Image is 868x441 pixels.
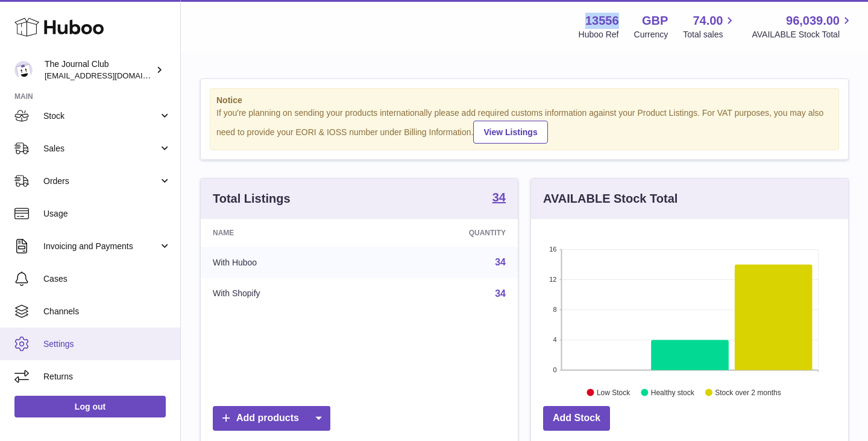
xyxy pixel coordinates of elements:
[634,29,668,40] div: Currency
[201,278,372,309] td: With Shopify
[43,371,171,382] span: Returns
[14,396,166,417] a: Log out
[372,219,518,247] th: Quantity
[213,191,291,207] h3: Total Listings
[201,247,372,278] td: With Huboo
[585,13,619,29] strong: 13556
[495,288,506,299] a: 34
[715,388,781,396] text: Stock over 2 months
[492,191,506,203] strong: 34
[216,107,832,144] div: If you're planning on sending your products internationally please add required customs informati...
[213,406,330,431] a: Add products
[651,388,695,396] text: Healthy stock
[43,208,171,220] span: Usage
[683,13,737,40] a: 74.00 Total sales
[549,276,556,283] text: 12
[43,306,171,317] span: Channels
[752,13,854,40] a: 96,039.00 AVAILABLE Stock Total
[549,246,556,253] text: 16
[45,59,153,81] div: The Journal Club
[201,219,372,247] th: Name
[553,336,556,343] text: 4
[43,273,171,285] span: Cases
[45,71,177,80] span: [EMAIL_ADDRESS][DOMAIN_NAME]
[43,338,171,350] span: Settings
[553,306,556,313] text: 8
[693,13,723,29] span: 74.00
[553,366,556,373] text: 0
[14,61,33,79] img: hello@thejournalclub.co.uk
[216,95,832,106] strong: Notice
[492,191,506,206] a: 34
[543,406,610,431] a: Add Stock
[597,388,631,396] text: Low Stock
[683,29,737,40] span: Total sales
[43,241,159,252] span: Invoicing and Payments
[43,143,159,154] span: Sales
[43,110,159,122] span: Stock
[43,176,159,187] span: Orders
[473,121,547,144] a: View Listings
[543,191,678,207] h3: AVAILABLE Stock Total
[495,257,506,267] a: 34
[752,29,854,40] span: AVAILABLE Stock Total
[579,29,619,40] div: Huboo Ref
[642,13,668,29] strong: GBP
[786,13,840,29] span: 96,039.00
